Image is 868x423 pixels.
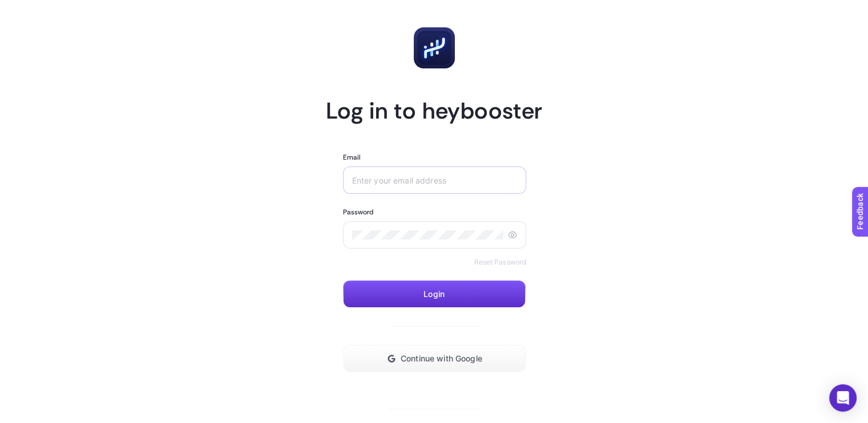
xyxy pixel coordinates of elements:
button: Continue with Google [343,345,527,372]
input: Enter your email address [352,176,518,185]
h1: Log in to heybooster [326,96,543,125]
a: Reset Password [474,258,526,267]
div: Open Intercom Messenger [829,384,857,412]
button: Login [343,280,526,308]
label: Password [343,208,374,217]
span: Continue with Google [401,354,482,363]
span: Login [423,290,445,299]
label: Email [343,153,361,162]
span: Feedback [7,3,43,13]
